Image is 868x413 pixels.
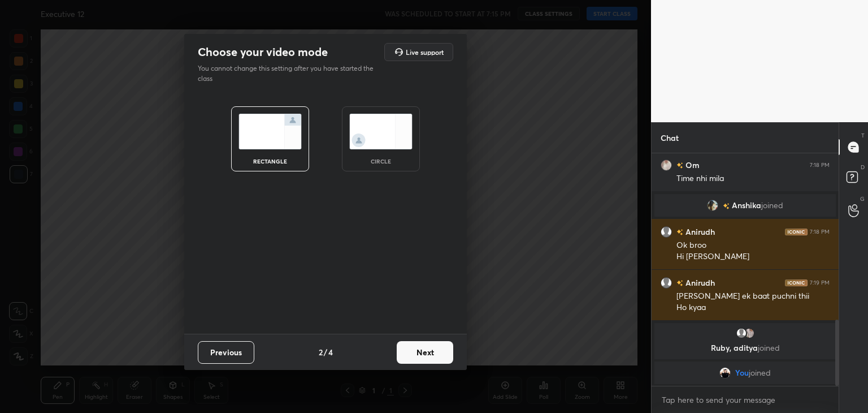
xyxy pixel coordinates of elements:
[676,291,830,302] div: [PERSON_NAME] ek baat puchni thii
[198,45,328,59] h2: Choose your video mode
[736,328,747,339] img: default.png
[810,229,830,235] div: 7:18 PM
[661,277,672,289] img: default.png
[861,163,865,171] p: D
[238,114,302,149] img: normalScreenIcon.ae25ed63.svg
[810,162,830,169] div: 7:18 PM
[248,158,293,164] div: rectangle
[683,226,715,238] h6: Anirudh
[732,201,761,210] span: Anshika
[324,346,327,358] h4: /
[676,229,683,235] img: no-rating-badge.077c3623.svg
[749,368,771,377] span: joined
[785,229,808,235] img: iconic-dark.1390631f.png
[683,277,715,289] h6: Anirudh
[676,240,830,251] div: Ok broo
[683,159,700,171] h6: Om
[676,162,683,169] img: no-rating-badge.077c3623.svg
[358,158,403,164] div: circle
[676,280,683,286] img: no-rating-badge.077c3623.svg
[861,131,865,140] p: T
[735,368,749,377] span: You
[328,346,333,358] h4: 4
[652,153,839,386] div: grid
[406,49,444,55] h5: Live support
[198,341,254,364] button: Previous
[676,173,830,184] div: Time nhi mila
[744,328,755,339] img: a560f61998b546c88af54c480d9b3ac7.jpg
[319,346,323,358] h4: 2
[785,279,808,286] img: iconic-dark.1390631f.png
[860,195,865,203] p: G
[661,160,672,171] img: ca829f0cbde04d10aa63cf356b31f6ff.jpg
[719,367,731,378] img: 9471f33ee4cf4c9c8aef64665fbd547a.jpg
[198,63,381,84] p: You cannot change this setting after you have started the class
[758,342,780,353] span: joined
[397,341,453,364] button: Next
[707,200,718,211] img: 705f739bba71449bb2196bcb5ce5af4a.jpg
[676,251,830,263] div: Hi [PERSON_NAME]
[810,279,830,286] div: 7:19 PM
[652,123,688,153] p: Chat
[349,114,413,149] img: circleScreenIcon.acc0effb.svg
[761,201,783,210] span: joined
[661,343,829,352] p: Ruby, aditya
[723,203,730,209] img: no-rating-badge.077c3623.svg
[676,302,830,313] div: Ho kyaa
[661,226,672,238] img: default.png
